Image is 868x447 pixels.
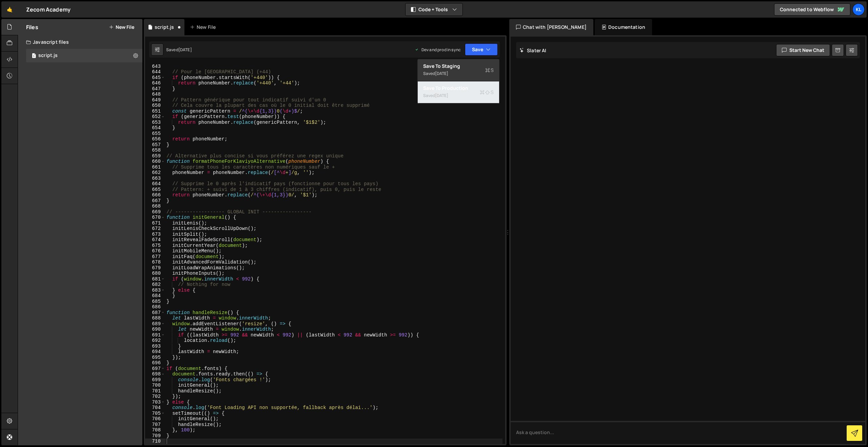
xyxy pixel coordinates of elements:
div: 704 [145,405,165,411]
div: Save to Production [423,85,494,92]
div: [DATE] [178,47,192,53]
div: 647 [145,86,165,92]
div: 651 [145,109,165,114]
div: script.js [38,53,58,59]
div: Code + Tools [417,59,499,104]
button: Save [465,43,498,56]
div: 694 [145,349,165,355]
div: 646 [145,80,165,86]
button: Save to ProductionS Saved[DATE] [418,81,499,103]
div: 671 [145,220,165,226]
div: 667 [145,198,165,204]
div: 650 [145,103,165,109]
div: 655 [145,131,165,137]
span: 1 [32,54,36,59]
div: Saved [423,70,494,78]
div: 689 [145,321,165,327]
div: Documentation [595,19,652,35]
div: 707 [145,422,165,428]
div: 691 [145,332,165,338]
div: 678 [145,259,165,265]
div: 680 [145,271,165,276]
div: 699 [145,377,165,383]
div: 665 [145,187,165,193]
div: Zecom Academy [26,5,71,14]
div: New File [190,24,218,31]
div: 653 [145,120,165,125]
div: Dev and prod in sync [415,47,461,53]
div: 706 [145,416,165,422]
div: 710 [145,439,165,444]
div: 688 [145,315,165,321]
div: 670 [145,215,165,220]
a: Connected to Webflow [774,3,850,16]
div: 682 [145,282,165,288]
div: 645 [145,75,165,81]
button: Code + Tools [406,3,462,16]
div: 702 [145,394,165,400]
div: 708 [145,427,165,433]
h2: Files [26,23,38,31]
div: 673 [145,232,165,237]
div: 685 [145,299,165,305]
div: 657 [145,142,165,148]
div: 683 [145,288,165,293]
button: Save to StagingS Saved[DATE] [418,59,499,81]
a: Kl [852,3,865,16]
div: 700 [145,383,165,388]
div: Saved [423,92,494,100]
div: 656 [145,136,165,142]
div: 701 [145,388,165,394]
div: 705 [145,411,165,416]
div: Chat with [PERSON_NAME] [509,19,593,35]
div: 696 [145,360,165,366]
div: Javascript files [18,35,142,49]
a: 🤙 [1,1,18,18]
div: 662 [145,170,165,176]
div: 672 [145,226,165,232]
div: 16608/45160.js [26,49,142,62]
div: 693 [145,344,165,349]
div: 658 [145,148,165,153]
div: 709 [145,433,165,439]
div: 643 [145,64,165,70]
div: 677 [145,254,165,260]
div: 687 [145,310,165,316]
div: 674 [145,237,165,243]
div: 686 [145,304,165,310]
h2: Slater AI [519,47,547,54]
div: 692 [145,338,165,344]
div: [DATE] [435,71,448,76]
button: New File [109,24,134,30]
span: S [485,67,494,74]
div: 703 [145,400,165,405]
div: 648 [145,92,165,97]
div: 661 [145,164,165,170]
div: 668 [145,203,165,209]
div: 697 [145,366,165,372]
div: 681 [145,276,165,282]
div: 684 [145,293,165,299]
div: 675 [145,243,165,249]
div: 659 [145,153,165,159]
div: 695 [145,355,165,361]
div: 679 [145,265,165,271]
div: 669 [145,209,165,215]
div: 664 [145,181,165,187]
div: 654 [145,125,165,131]
div: Save to Staging [423,63,494,70]
div: Saved [166,47,192,53]
div: 663 [145,176,165,181]
div: 676 [145,248,165,254]
div: 698 [145,371,165,377]
div: 649 [145,97,165,103]
div: 644 [145,69,165,75]
span: S [480,89,494,96]
div: script.js [155,24,174,31]
div: 690 [145,327,165,332]
div: 660 [145,159,165,164]
button: Start new chat [776,44,830,56]
div: [DATE] [435,93,448,98]
div: 666 [145,192,165,198]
